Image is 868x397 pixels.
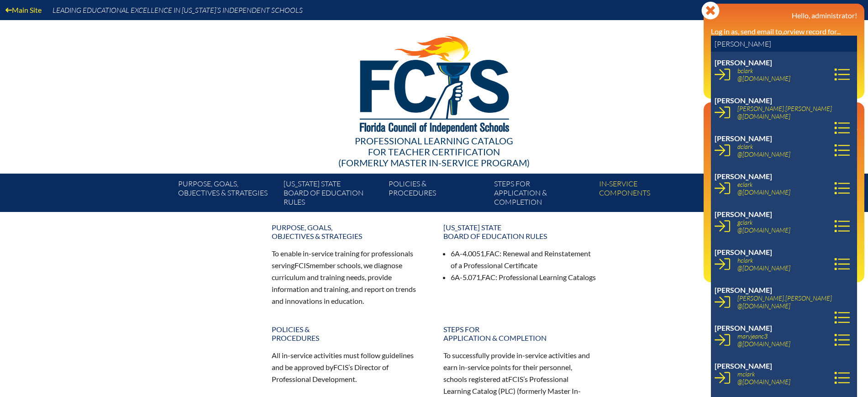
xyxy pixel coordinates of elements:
a: Steps forapplication & completion [438,321,602,346]
span: [PERSON_NAME] [715,96,772,105]
span: [PERSON_NAME] [715,323,772,332]
span: [PERSON_NAME] [715,210,772,218]
p: To enable in-service training for professionals serving member schools, we diagnose curriculum an... [272,248,425,307]
a: User infoEE Control Panel [707,58,777,70]
span: [PERSON_NAME] [715,286,772,294]
svg: Log out [850,267,857,275]
a: Email passwordEmail &password [707,141,745,171]
a: Steps forapplication & completion [490,177,595,212]
img: FCISlogo221.eps [340,20,528,145]
span: [PERSON_NAME] [715,172,772,180]
span: [PERSON_NAME] [715,361,772,370]
i: or [784,27,790,36]
span: [PERSON_NAME] [715,134,772,143]
a: Purpose, goals,objectives & strategies [174,177,279,212]
span: [PERSON_NAME] [715,58,772,67]
span: FCIS [333,363,348,371]
a: PLC Coordinator [US_STATE] Council of Independent Schools since [DATE] [707,191,852,220]
a: [PERSON_NAME].[PERSON_NAME]@[DOMAIN_NAME] [734,292,836,312]
h3: Hello, administrator! [711,11,857,20]
a: hclark@[DOMAIN_NAME] [734,254,794,274]
a: User infoReports [707,74,747,86]
a: Policies &Procedures [266,321,431,346]
a: [US_STATE] StateBoard of Education rules [280,177,385,212]
label: Log in as, send email to, view record for... [711,27,841,36]
a: gclark@[DOMAIN_NAME] [734,217,794,236]
span: FAC [486,249,500,258]
span: for Teacher Certification [368,146,500,157]
a: Main Site [2,4,45,16]
a: In-servicecomponents [595,177,700,212]
li: 6A-4.0051, : Renewal and Reinstatement of a Professional Certificate [451,248,597,271]
a: Purpose, goals,objectives & strategies [266,219,431,244]
span: PLC [500,386,513,395]
span: FAC [482,273,495,281]
span: FCIS [295,261,310,270]
a: [US_STATE] StateBoard of Education rules [438,219,602,244]
a: eclark@[DOMAIN_NAME] [734,179,794,198]
a: mclark@[DOMAIN_NAME] [734,368,794,387]
span: FCIS [508,375,523,383]
p: All in-service activities must follow guidelines and be approved by ’s Director of Professional D... [272,349,425,385]
span: [PERSON_NAME] [715,248,772,256]
a: Director of Professional Development [US_STATE] Council of Independent Schools since [DATE] [707,224,852,254]
a: Policies &Procedures [385,177,490,212]
li: 6A-5.071, : Professional Learning Catalogs [451,271,597,283]
a: maryjeanc3@[DOMAIN_NAME] [734,330,794,349]
a: [PERSON_NAME].[PERSON_NAME]@[DOMAIN_NAME] [734,103,836,122]
a: dclark@[DOMAIN_NAME] [734,141,794,160]
div: Professional Learning Catalog (formerly Master In-service Program) [171,135,697,168]
a: bclark@[DOMAIN_NAME] [734,65,794,84]
svg: Close [701,1,720,20]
